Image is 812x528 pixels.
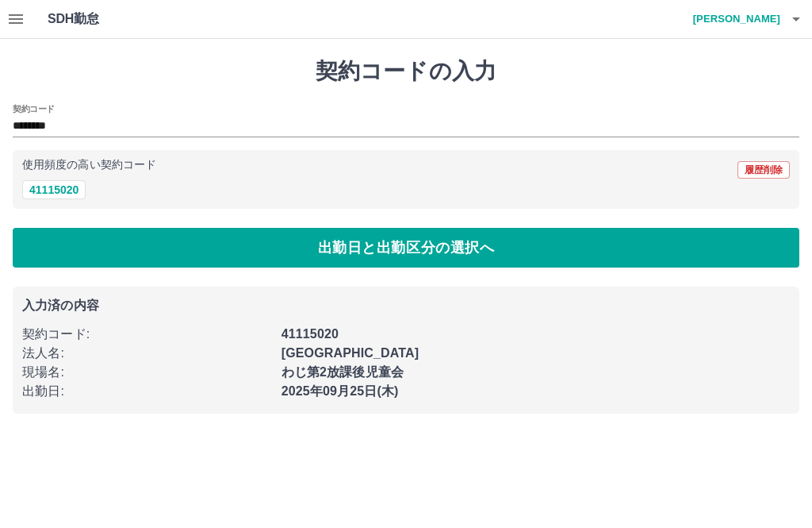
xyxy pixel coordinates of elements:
b: 41115020 [282,327,339,341]
button: 出勤日と出勤区分の選択へ [13,228,799,268]
p: 入力済の内容 [22,299,790,312]
b: [GEOGRAPHIC_DATA] [282,346,419,360]
button: 履歴削除 [737,161,790,179]
button: 41115020 [22,180,86,199]
b: わじ第2放課後児童会 [282,365,404,379]
p: 使用頻度の高い契約コード [22,160,156,171]
p: 法人名 : [22,344,272,363]
p: 出勤日 : [22,382,272,401]
b: 2025年09月25日(木) [282,384,399,398]
h2: 契約コード [13,102,55,115]
h1: 契約コードの入力 [13,58,799,85]
p: 契約コード : [22,325,272,344]
p: 現場名 : [22,363,272,382]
